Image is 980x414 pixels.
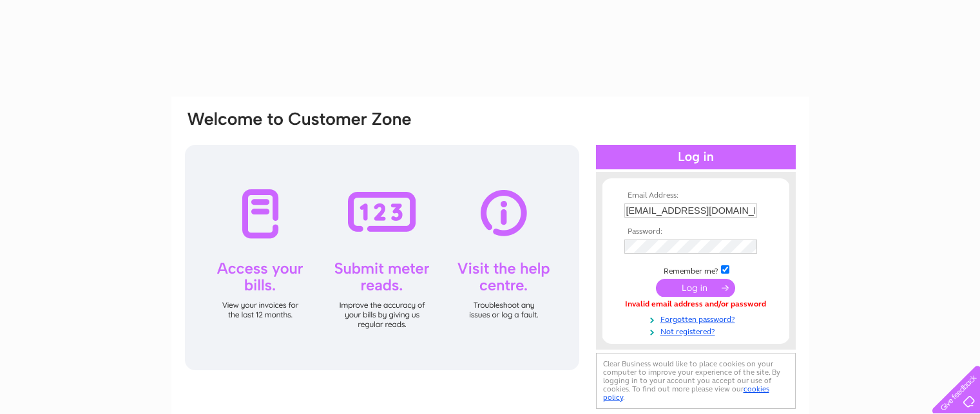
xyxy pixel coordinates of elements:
[624,300,767,309] div: Invalid email address and/or password
[621,263,771,276] td: Remember me?
[596,353,796,409] div: Clear Business would like to place cookies on your computer to improve your experience of the sit...
[621,227,771,236] th: Password:
[624,325,771,337] a: Not registered?
[603,384,769,402] a: cookies policy
[624,312,771,325] a: Forgotten password?
[742,241,752,252] img: npw-badge-icon-locked.svg
[656,279,735,297] input: Submit
[742,205,752,216] img: npw-badge-icon-locked.svg
[621,191,771,200] th: Email Address:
